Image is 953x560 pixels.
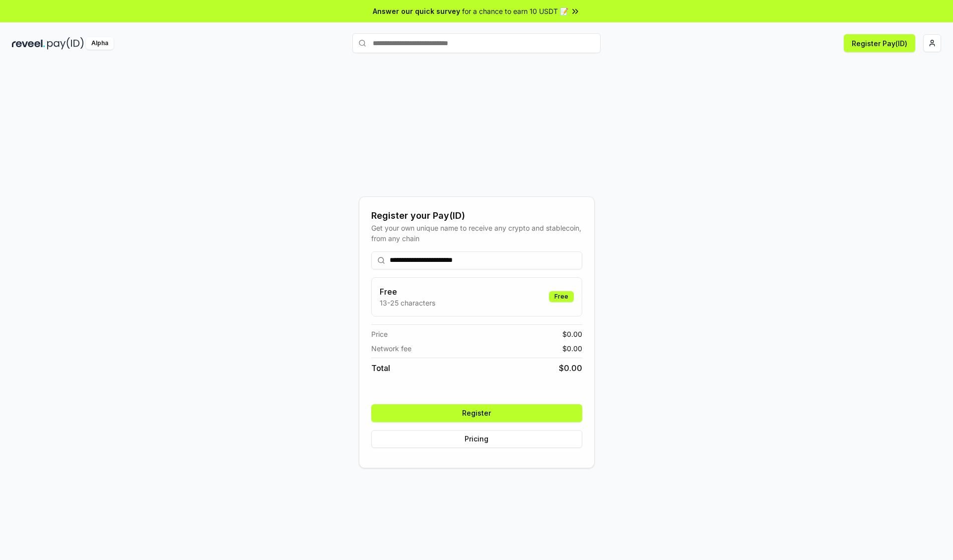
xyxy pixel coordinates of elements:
[47,37,84,50] img: pay_id
[373,6,460,16] span: Answer our quick survey
[380,286,435,298] h3: Free
[562,329,582,339] span: $ 0.00
[371,343,411,354] span: Network fee
[371,329,388,339] span: Price
[462,6,568,16] span: for a chance to earn 10 USDT 📝
[371,404,582,422] button: Register
[380,298,435,308] p: 13-25 characters
[371,362,390,374] span: Total
[562,343,582,354] span: $ 0.00
[86,37,114,50] div: Alpha
[559,362,582,374] span: $ 0.00
[549,291,574,302] div: Free
[844,34,915,52] button: Register Pay(ID)
[371,209,582,223] div: Register your Pay(ID)
[371,223,582,244] div: Get your own unique name to receive any crypto and stablecoin, from any chain
[12,37,45,50] img: reveel_dark
[371,430,582,448] button: Pricing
